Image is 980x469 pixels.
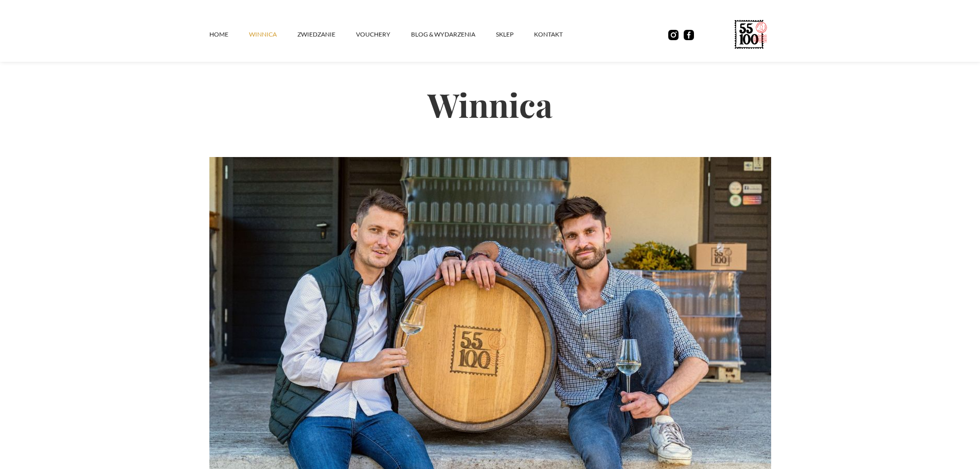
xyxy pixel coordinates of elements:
[209,19,249,50] a: Home
[534,19,583,50] a: kontakt
[297,19,356,50] a: ZWIEDZANIE
[496,19,534,50] a: SKLEP
[209,51,771,157] h2: Winnica
[356,19,411,50] a: vouchery
[411,19,496,50] a: Blog & Wydarzenia
[249,19,297,50] a: winnica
